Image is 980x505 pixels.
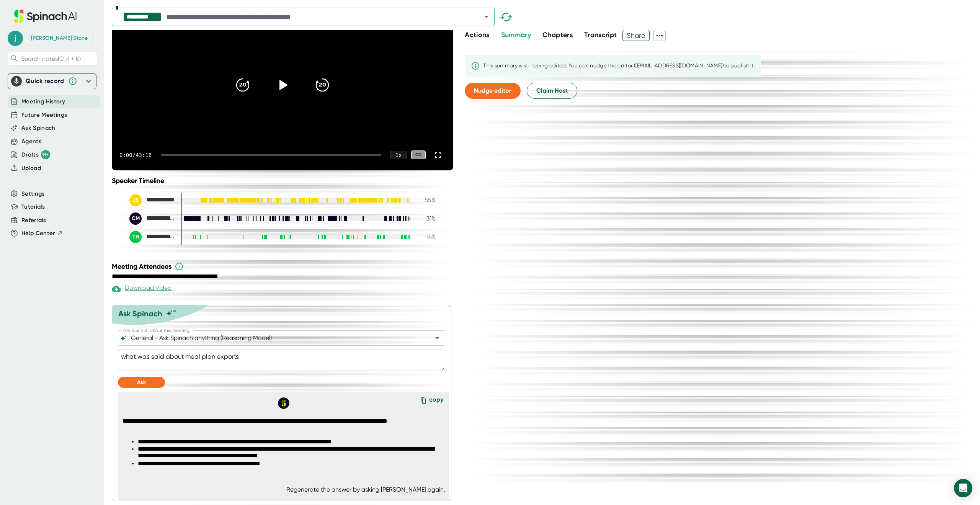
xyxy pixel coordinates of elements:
div: Regenerate the answer by asking [PERSON_NAME] again. [286,486,445,493]
button: Chapters [542,30,573,40]
div: TH [129,231,142,243]
button: Actions [465,30,489,40]
button: Upload [21,164,41,173]
button: Nudge editor [465,83,521,99]
div: Download Video [112,284,171,293]
div: copy [429,396,443,406]
span: Nudge editor [474,87,511,94]
div: Quick record [26,77,64,85]
div: Jeremy Stone [31,35,88,42]
div: 14 % [416,233,436,240]
button: Open [481,11,492,22]
span: Transcript [584,31,617,39]
button: Tutorials [21,203,45,211]
span: Claim Host [536,86,568,95]
input: What can we do to help? [129,333,420,343]
button: Claim Host [527,83,577,99]
button: Share [622,30,650,41]
div: 1 x [390,151,407,159]
div: Drafts [21,150,50,159]
button: Drafts 99+ [21,150,50,159]
span: Actions [465,31,489,39]
div: Quick record [11,74,93,89]
button: Settings [21,190,45,198]
span: Share [623,29,649,42]
div: Meeting Attendees [112,262,455,271]
span: Ask [137,379,146,386]
span: Search notes (Ctrl + K) [21,55,81,62]
button: Help Center [21,229,63,238]
button: Ask [118,377,165,388]
button: Open [432,333,443,343]
span: Summary [501,31,531,39]
div: 0:00 / 43:16 [119,152,152,158]
textarea: what was said about meal plan exports [118,350,445,371]
button: Summary [501,30,531,40]
button: Ask Spinach [21,124,56,132]
div: 55 % [416,196,436,204]
div: 31 % [416,215,436,222]
button: Transcript [584,30,617,40]
div: JS [129,194,142,206]
div: Speaker Timeline [112,177,453,185]
span: Help Center [21,229,55,238]
span: Chapters [542,31,573,39]
div: CM [129,212,142,225]
div: Ask Spinach [118,309,162,318]
div: Open Intercom Messenger [954,479,972,497]
button: Referrals [21,216,46,225]
div: 99+ [41,150,50,159]
div: Jeremy Stone [129,194,175,206]
button: Meeting History [21,97,65,106]
button: Agents [21,137,41,146]
div: CC [411,150,426,159]
div: This summary is still being edited. You can nudge the editor ([EMAIL_ADDRESS][DOMAIN_NAME]) to pu... [483,62,755,69]
button: Future Meetings [21,111,67,119]
span: j [8,31,23,46]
